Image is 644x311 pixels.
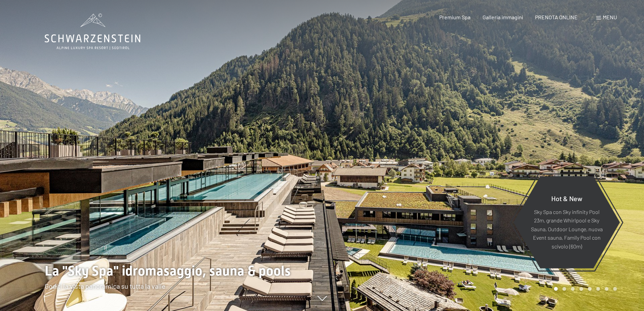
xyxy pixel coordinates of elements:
a: PRENOTA ONLINE [535,14,578,20]
div: Carousel Page 4 [579,287,583,291]
div: Carousel Page 8 [613,287,617,291]
div: Carousel Page 7 [605,287,608,291]
a: Hot & New Sky Spa con Sky infinity Pool 23m, grande Whirlpool e Sky Sauna, Outdoor Lounge, nuova ... [513,176,620,269]
a: Galleria immagini [483,14,523,20]
div: Carousel Page 1 (Current Slide) [554,287,558,291]
div: Carousel Page 2 [562,287,566,291]
a: Premium Spa [439,14,470,20]
div: Carousel Pagination [552,287,617,291]
div: Carousel Page 5 [588,287,592,291]
div: Carousel Page 3 [571,287,575,291]
span: Menu [603,14,617,20]
span: Hot & New [551,194,582,202]
p: Sky Spa con Sky infinity Pool 23m, grande Whirlpool e Sky Sauna, Outdoor Lounge, nuova Event saun... [530,207,603,250]
div: Carousel Page 6 [596,287,600,291]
